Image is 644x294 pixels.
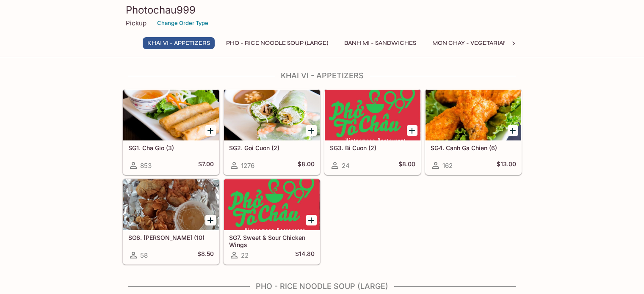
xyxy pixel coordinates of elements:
[153,16,212,30] button: Change Order Type
[123,90,219,140] div: SG1. Cha Gio (3)
[126,19,146,27] p: Pickup
[128,234,214,241] h5: SG6. [PERSON_NAME] (10)
[123,179,219,230] div: SG6. Hoanh Thanh Chien (10)
[229,234,315,248] h5: SG7. Sweet & Sour Chicken Wings
[442,162,453,170] span: 162
[241,162,254,170] span: 1276
[324,89,421,175] a: SG3. Bi Cuon (2)24$8.00
[122,282,522,291] h4: Pho - Rice Noodle Soup (Large)
[122,71,522,80] h4: Khai Vi - Appetizers
[224,90,320,140] div: SG2. Goi Cuon (2)
[205,215,216,225] button: Add SG6. Hoanh Thanh Chien (10)
[123,89,219,175] a: SG1. Cha Gio (3)853$7.00
[241,251,249,259] span: 22
[128,144,214,151] h5: SG1. Cha Gio (3)
[340,37,421,49] button: Banh Mi - Sandwiches
[205,125,216,136] button: Add SG1. Cha Gio (3)
[197,250,214,260] h5: $8.50
[143,37,215,49] button: Khai Vi - Appetizers
[198,160,214,170] h5: $7.00
[497,160,516,170] h5: $13.00
[428,37,541,49] button: Mon Chay - Vegetarian Entrees
[126,3,519,16] h3: Photochau999
[407,125,417,136] button: Add SG3. Bi Cuon (2)
[123,179,219,264] a: SG6. [PERSON_NAME] (10)58$8.50
[306,125,317,136] button: Add SG2. Goi Cuon (2)
[425,89,522,175] a: SG4. Canh Ga Chien (6)162$13.00
[224,179,320,264] a: SG7. Sweet & Sour Chicken Wings22$14.80
[298,160,315,170] h5: $8.00
[330,144,415,151] h5: SG3. Bi Cuon (2)
[508,125,518,136] button: Add SG4. Canh Ga Chien (6)
[431,144,516,151] h5: SG4. Canh Ga Chien (6)
[342,162,350,170] span: 24
[426,90,521,140] div: SG4. Canh Ga Chien (6)
[221,37,333,49] button: Pho - Rice Noodle Soup (Large)
[140,251,148,259] span: 58
[229,144,315,151] h5: SG2. Goi Cuon (2)
[306,215,317,225] button: Add SG7. Sweet & Sour Chicken Wings
[224,179,320,230] div: SG7. Sweet & Sour Chicken Wings
[325,90,420,140] div: SG3. Bi Cuon (2)
[140,162,152,170] span: 853
[398,160,415,170] h5: $8.00
[295,250,315,260] h5: $14.80
[224,89,320,175] a: SG2. Goi Cuon (2)1276$8.00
